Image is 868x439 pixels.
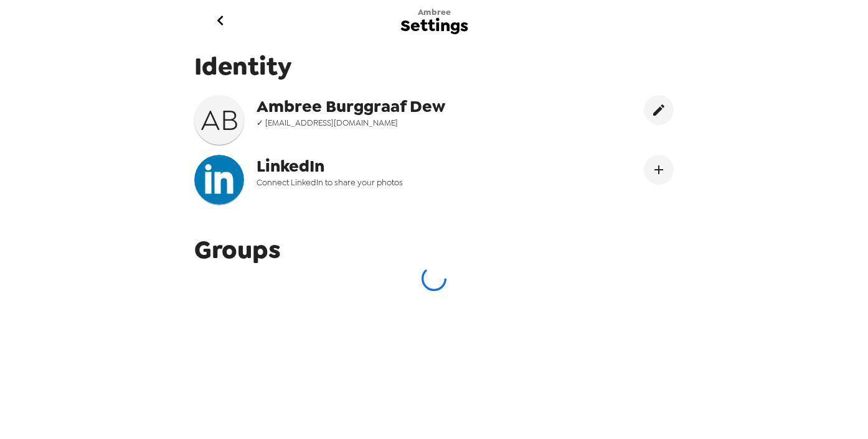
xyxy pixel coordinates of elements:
span: ✓ [EMAIL_ADDRESS][DOMAIN_NAME] [257,118,508,128]
h3: A B [194,103,244,137]
button: edit [644,95,674,125]
span: Connect LinkedIn to share your photos [257,177,508,188]
span: Ambree [418,7,451,17]
button: Connect LinekdIn [644,155,674,185]
span: Identity [194,50,674,83]
span: Groups [194,233,281,266]
span: Settings [400,17,468,34]
span: LinkedIn [257,155,508,177]
span: Ambree Burggraaf Dew [257,95,508,118]
img: headshotImg [194,155,244,205]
